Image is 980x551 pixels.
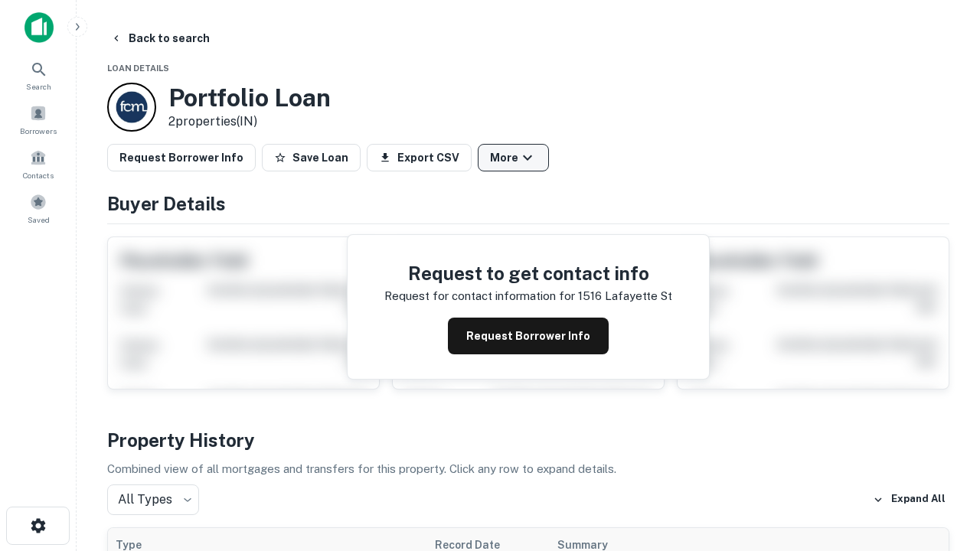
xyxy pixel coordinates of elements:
button: Expand All [869,488,949,511]
h3: Portfolio Loan [168,83,331,112]
button: Request Borrower Info [107,144,256,171]
button: Export CSV [367,144,472,171]
p: Request for contact information for [384,287,575,305]
p: 2 properties (IN) [168,112,331,131]
a: Search [5,54,72,96]
a: Borrowers [5,99,72,140]
button: Request Borrower Info [448,318,609,354]
h4: Property History [107,426,949,454]
span: Contacts [23,169,54,181]
a: Saved [5,187,72,229]
span: Saved [28,214,50,226]
img: capitalize-icon.png [24,12,54,43]
span: Loan Details [107,64,169,73]
span: Search [26,80,51,93]
h4: Buyer Details [107,190,949,217]
div: All Types [107,484,199,515]
span: Borrowers [20,125,57,137]
button: More [478,144,549,171]
iframe: Chat Widget [903,380,980,453]
a: Contacts [5,143,72,184]
h4: Request to get contact info [384,259,672,287]
p: Combined view of all mortgages and transfers for this property. Click any row to expand details. [107,460,949,478]
p: 1516 lafayette st [578,287,672,305]
button: Back to search [104,24,216,52]
button: Save Loan [262,144,361,171]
